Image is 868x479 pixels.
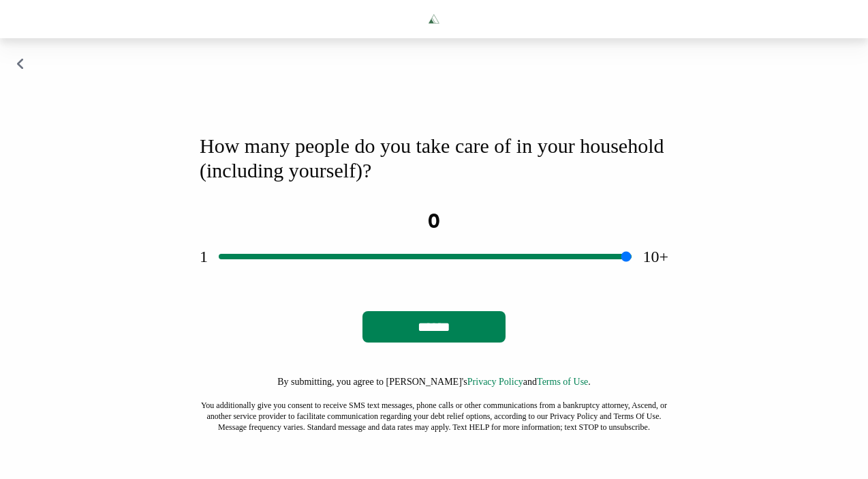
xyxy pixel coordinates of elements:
[200,248,208,265] span: 1
[277,375,591,389] div: By submitting, you agree to [PERSON_NAME]'s and .
[467,377,523,387] a: Privacy Policy
[537,377,588,387] a: Terms of Use
[428,212,440,233] span: 0
[427,12,441,27] img: Tryascend.com
[343,11,525,27] a: Tryascend.com
[642,248,668,265] span: 10+
[200,400,668,433] div: You additionally give you consent to receive SMS text messages, phone calls or other communicatio...
[200,134,668,183] div: How many people do you take care of in your household (including yourself)?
